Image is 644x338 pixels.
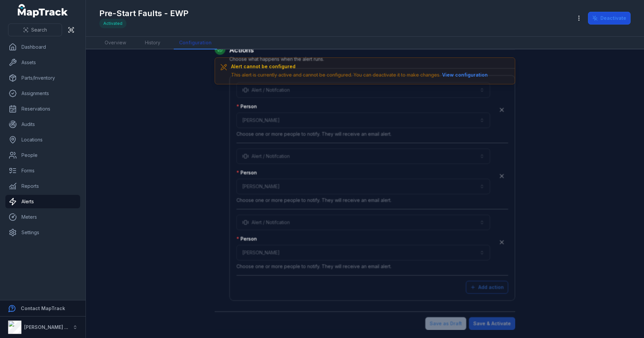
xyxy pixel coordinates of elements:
a: Locations [5,133,80,146]
a: Reservations [5,102,80,116]
strong: [PERSON_NAME] Group [24,324,79,330]
h3: Alert cannot be configured [231,63,489,70]
button: View configuration [440,71,489,79]
a: MapTrack [18,4,68,17]
button: Deactivate [588,12,631,25]
span: Search [31,27,47,33]
a: History [140,37,166,49]
a: Audits [5,118,80,131]
h1: Pre-Start Faults - EWP [99,8,189,19]
a: Meters [5,210,80,224]
a: People [5,149,80,162]
a: Assignments [5,87,80,100]
a: Settings [5,226,80,239]
a: Alerts [5,195,80,208]
a: Forms [5,164,80,177]
a: Assets [5,56,80,69]
a: Parts/Inventory [5,71,80,85]
a: Reports [5,179,80,193]
a: Configuration [174,37,217,49]
strong: Contact MapTrack [21,305,65,311]
div: This alert is currently active and cannot be configured. You can deactivate it to make changes. [231,71,489,79]
div: Activated [99,19,126,28]
button: Search [8,24,62,36]
a: Dashboard [5,40,80,54]
a: Overview [99,37,131,49]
